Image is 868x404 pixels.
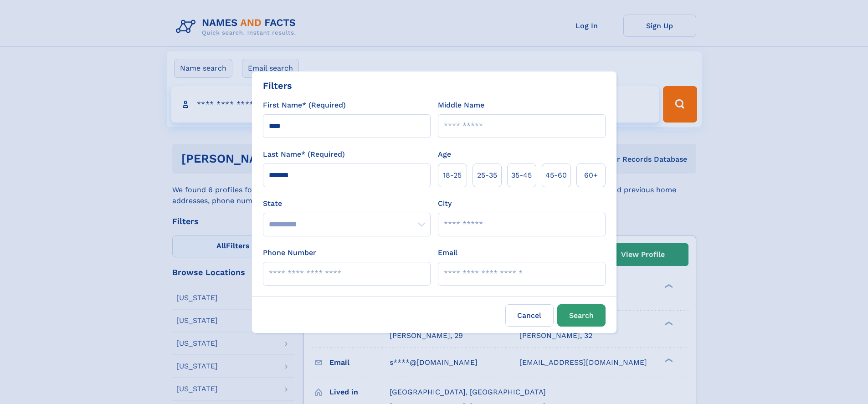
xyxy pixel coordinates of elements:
[263,149,345,160] label: Last Name* (Required)
[557,304,606,327] button: Search
[438,198,452,209] label: City
[443,170,462,181] span: 18‑25
[263,100,346,111] label: First Name* (Required)
[511,170,532,181] span: 35‑45
[505,304,554,327] label: Cancel
[263,247,316,258] label: Phone Number
[263,79,292,92] div: Filters
[438,149,451,160] label: Age
[263,198,431,209] label: State
[438,100,484,111] label: Middle Name
[438,247,457,258] label: Email
[545,170,567,181] span: 45‑60
[477,170,497,181] span: 25‑35
[584,170,598,181] span: 60+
